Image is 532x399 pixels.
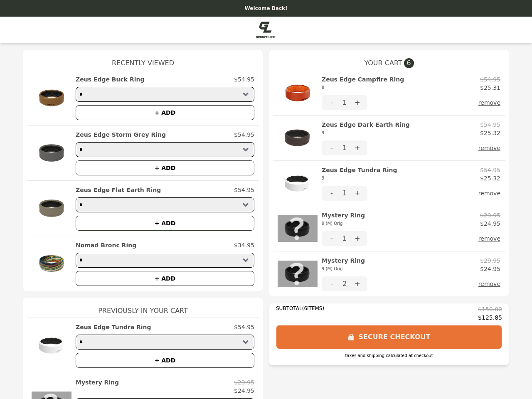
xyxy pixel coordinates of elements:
img: Brand Logo [256,22,276,38]
button: + [347,186,367,201]
h2: Zeus Edge Tundra Ring [322,166,397,182]
button: - [322,95,342,110]
span: YOUR CART [364,58,402,68]
p: Welcome Back! [5,5,527,12]
h2: Zeus Edge Tundra Ring [76,323,151,331]
img: Mystery Ring [278,211,318,246]
div: 1 [342,95,347,110]
button: - [322,231,342,246]
button: + [347,95,367,110]
p: $34.95 [234,241,254,249]
img: Mystery Ring [278,256,318,291]
p: $54.95 [234,323,254,331]
h2: Zeus Edge Flat Earth Ring [76,186,161,194]
p: $29.95 [480,256,500,265]
img: Zeus Edge Tundra Ring [278,166,318,201]
button: + ADD [76,105,254,120]
button: remove [478,186,500,201]
h2: Zeus Edge Buck Ring [76,75,144,84]
span: $125.85 [478,313,502,322]
h1: Recently Viewed [27,50,259,70]
button: SECURE CHECKOUT [276,325,502,349]
p: $25.31 [480,84,500,92]
div: 1 [342,231,347,246]
h2: Mystery Ring [322,211,365,228]
button: + ADD [76,160,254,175]
select: Select a product variant [76,335,254,350]
p: $54.95 [234,186,254,194]
p: $54.95 [480,75,500,84]
p: $54.95 [234,131,254,139]
img: Zeus Edge Flat Earth Ring [32,186,71,231]
img: Zeus Edge Tundra Ring [32,323,71,368]
p: $54.95 [480,121,500,129]
div: 9 (M) Orig [322,219,365,228]
div: 9 [322,174,397,182]
span: $150.80 [478,305,502,313]
button: remove [478,276,500,291]
h2: Zeus Edge Dark Earth Ring [322,121,410,137]
p: $54.95 [480,166,500,174]
img: Zeus Edge Dark Earth Ring [278,121,318,155]
button: + [347,276,367,291]
p: $54.95 [234,75,254,84]
h2: Zeus Edge Storm Grey Ring [76,131,166,139]
p: $29.95 [480,211,500,219]
div: 9 (M) Orig [322,265,365,273]
div: 1 [342,186,347,201]
button: - [322,140,342,155]
span: SUBTOTAL [276,305,302,311]
button: - [322,276,342,291]
h2: Zeus Edge Campfire Ring [322,75,404,92]
button: remove [478,140,500,155]
button: - [322,186,342,201]
select: Select a product variant [76,197,254,212]
p: $29.95 [234,378,254,387]
p: $25.32 [480,174,500,182]
img: Nomad Bronc Ring [32,241,71,286]
div: 8 [322,84,404,92]
span: 6 [404,58,414,68]
select: Select a product variant [76,142,254,157]
p: $24.95 [234,387,254,395]
h1: Previously In Your Cart [27,298,259,318]
div: 1 [342,140,347,155]
img: Zeus Edge Storm Grey Ring [32,131,71,175]
button: + [347,140,367,155]
h2: Nomad Bronc Ring [76,241,136,249]
p: $24.95 [480,265,500,273]
button: + ADD [76,271,254,286]
div: 2 [342,276,347,291]
button: + ADD [76,353,254,368]
button: + [347,231,367,246]
p: $25.32 [480,129,500,137]
div: taxes and shipping calculated at checkout [276,352,502,359]
img: Zeus Edge Campfire Ring [278,75,318,110]
img: Zeus Edge Buck Ring [32,75,71,120]
p: $24.95 [480,219,500,228]
button: + ADD [76,216,254,231]
button: remove [478,231,500,246]
div: 9 [322,129,410,137]
h2: Mystery Ring [76,378,119,387]
span: ( 6 ITEMS) [302,305,324,311]
button: remove [478,95,500,110]
h2: Mystery Ring [322,256,365,273]
select: Select a product variant [76,253,254,268]
select: Select a product variant [76,87,254,102]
